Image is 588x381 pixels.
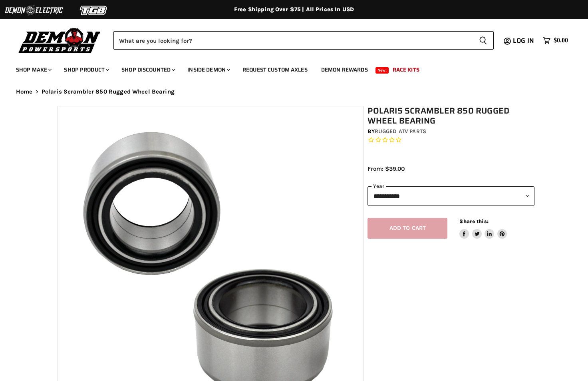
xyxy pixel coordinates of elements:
[181,62,235,78] a: Inside Demon
[10,62,56,78] a: Shop Make
[16,26,103,54] img: Demon Powersports
[459,218,488,224] span: Share this:
[513,36,534,46] span: Log in
[16,88,33,95] a: Home
[367,165,405,172] span: From: $39.00
[473,31,494,50] button: Search
[236,62,314,78] a: Request Custom Axles
[554,37,568,44] span: $0.00
[58,62,114,78] a: Shop Product
[375,128,426,135] a: Rugged ATV Parts
[375,67,389,74] span: New!
[10,58,566,78] ul: Main menu
[113,31,473,50] input: Search
[509,37,539,44] a: Log in
[42,88,175,95] span: Polaris Scrambler 850 Rugged Wheel Bearing
[539,35,572,46] a: $0.00
[113,31,494,50] form: Product
[459,218,507,239] aside: Share this:
[315,62,374,78] a: Demon Rewards
[367,136,534,144] span: Rated 0.0 out of 5 stars 0 reviews
[367,127,534,136] div: by
[115,62,180,78] a: Shop Discounted
[367,186,534,206] select: year
[367,106,534,126] h1: Polaris Scrambler 850 Rugged Wheel Bearing
[64,3,124,18] img: TGB Logo 2
[4,3,64,18] img: Demon Electric Logo 2
[387,62,425,78] a: Race Kits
